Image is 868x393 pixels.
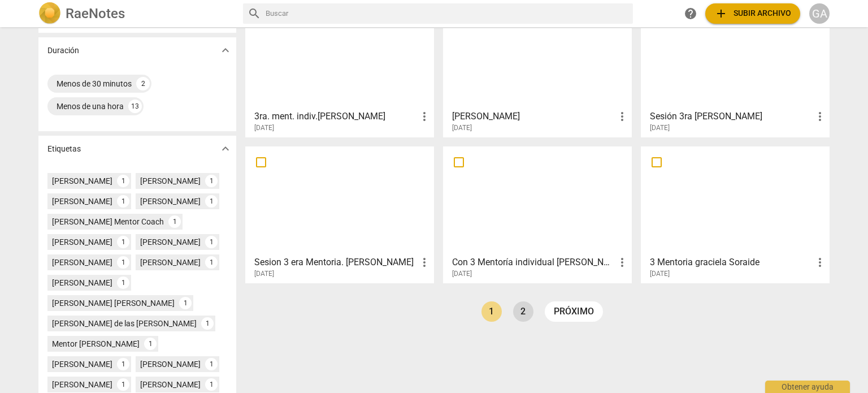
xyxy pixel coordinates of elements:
[645,5,826,132] a: Sesión 3ra [PERSON_NAME][DATE]
[452,110,615,123] h3: Sofi Pinasco
[117,358,129,370] div: 1
[205,175,218,187] div: 1
[117,378,129,391] div: 1
[140,359,201,370] div: [PERSON_NAME]
[140,196,201,207] div: [PERSON_NAME]
[52,379,112,390] div: [PERSON_NAME]
[47,45,79,57] p: Duración
[249,5,430,132] a: 3ra. ment. indiv.[PERSON_NAME][DATE]
[205,236,218,248] div: 1
[52,236,112,248] div: [PERSON_NAME]
[128,100,142,113] div: 13
[38,2,61,25] img: Logo
[179,297,192,309] div: 1
[140,379,201,390] div: [PERSON_NAME]
[168,215,181,228] div: 1
[545,301,603,322] a: próximo
[418,110,431,123] span: more_vert
[452,269,472,279] span: [DATE]
[52,175,112,187] div: [PERSON_NAME]
[52,318,197,329] div: [PERSON_NAME] de las [PERSON_NAME]
[813,110,827,123] span: more_vert
[47,143,81,155] p: Etiquetas
[452,123,472,133] span: [DATE]
[219,44,232,57] span: expand_more
[650,256,813,269] h3: 3 Mentoria graciela Soraide
[452,256,615,269] h3: Con 3 Mentoría individual Iva Carabetta
[144,338,157,350] div: 1
[57,101,124,112] div: Menos de una hora
[809,3,830,24] button: GA
[481,301,502,322] a: Page 1 is your current page
[249,150,430,278] a: Sesion 3 era Mentoria. [PERSON_NAME][DATE]
[205,256,218,269] div: 1
[447,5,628,132] a: [PERSON_NAME][DATE]
[117,236,129,248] div: 1
[650,123,670,133] span: [DATE]
[219,142,232,156] span: expand_more
[117,256,129,269] div: 1
[136,77,150,90] div: 2
[418,256,431,269] span: more_vert
[254,269,274,279] span: [DATE]
[684,7,697,20] span: help
[680,3,701,24] a: Obtener ayuda
[117,195,129,208] div: 1
[52,338,140,349] div: Mentor [PERSON_NAME]
[217,42,234,59] button: Mostrar más
[66,6,125,21] h2: RaeNotes
[140,236,201,248] div: [PERSON_NAME]
[645,150,826,278] a: 3 Mentoria graciela Soraide[DATE]
[205,195,218,208] div: 1
[140,257,201,268] div: [PERSON_NAME]
[813,256,827,269] span: more_vert
[650,110,813,123] h3: Sesión 3ra mentoría Hoty
[57,78,132,89] div: Menos de 30 minutos
[254,110,418,123] h3: 3ra. ment. indiv.Milagros-Arturo
[52,277,112,288] div: [PERSON_NAME]
[205,378,218,391] div: 1
[201,317,214,330] div: 1
[266,5,628,23] input: Buscar
[117,175,129,187] div: 1
[52,297,175,309] div: [PERSON_NAME] [PERSON_NAME]
[254,256,418,269] h3: Sesion 3 era Mentoria. Maria Mercedes
[52,257,112,268] div: [PERSON_NAME]
[513,301,533,322] a: Page 2
[205,358,218,370] div: 1
[650,269,670,279] span: [DATE]
[765,381,850,393] div: Obtener ayuda
[254,123,274,133] span: [DATE]
[615,256,629,269] span: more_vert
[714,7,728,20] span: add
[447,150,628,278] a: Con 3 Mentoría individual [PERSON_NAME][DATE]
[38,2,234,25] a: LogoRaeNotes
[615,110,629,123] span: more_vert
[714,7,791,20] span: Subir archivo
[248,7,261,20] span: search
[52,359,112,370] div: [PERSON_NAME]
[117,277,129,289] div: 1
[52,216,164,227] div: [PERSON_NAME] Mentor Coach
[705,3,800,24] button: Subir
[140,175,201,187] div: [PERSON_NAME]
[217,140,234,157] button: Mostrar más
[52,196,112,207] div: [PERSON_NAME]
